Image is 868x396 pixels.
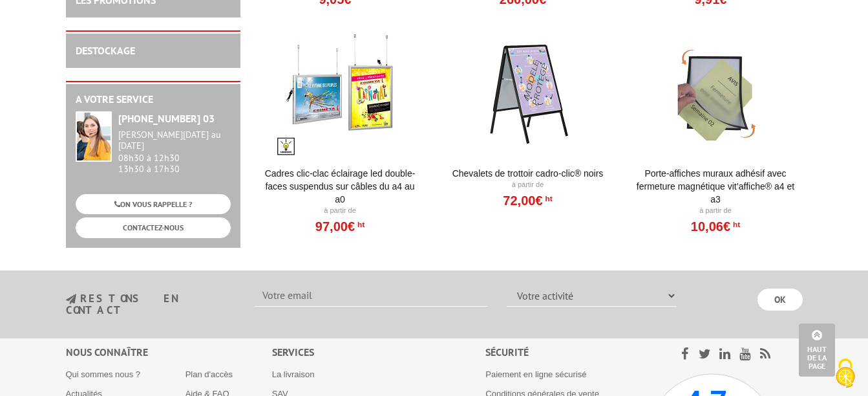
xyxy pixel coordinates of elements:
h2: A votre service [76,94,231,105]
input: Votre email [255,285,487,307]
a: 72,00€HT [503,197,552,204]
button: Cookies (fenêtre modale) [823,352,868,396]
a: ON VOUS RAPPELLE ? [76,194,231,214]
p: À partir de [448,180,608,190]
a: Haut de la page [799,324,835,377]
a: 97,00€HT [315,223,365,230]
a: CONTACTEZ-NOUS [76,217,231,237]
div: 08h30 à 12h30 13h30 à 17h30 [118,129,231,174]
strong: [PHONE_NUMBER] 03 [118,112,215,125]
p: À partir de [636,206,796,216]
a: Paiement en ligne sécurisé [485,369,586,379]
p: À partir de [260,206,420,216]
img: Cookies (fenêtre modale) [829,357,862,390]
div: Nous connaître [66,345,272,360]
a: Porte-affiches muraux adhésif avec fermeture magnétique VIT’AFFICHE® A4 et A3 [636,167,796,206]
a: DESTOCKAGE [76,44,135,57]
h3: restons en contact [66,293,236,316]
div: [PERSON_NAME][DATE] au [DATE] [118,129,231,151]
a: Chevalets de trottoir Cadro-Clic® Noirs [448,167,608,180]
img: widget-service.jpg [76,111,112,162]
sup: HT [730,220,740,229]
sup: HT [355,220,365,229]
div: Services [272,345,486,360]
input: OK [757,289,803,311]
sup: HT [543,194,553,203]
a: Cadres clic-clac éclairage LED double-faces suspendus sur câbles du A4 au A0 [260,167,420,206]
a: La livraison [272,369,315,379]
img: newsletter.jpg [66,294,76,305]
a: 10,06€HT [691,223,740,230]
a: Plan d'accès [185,369,233,379]
div: Sécurité [485,345,648,360]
